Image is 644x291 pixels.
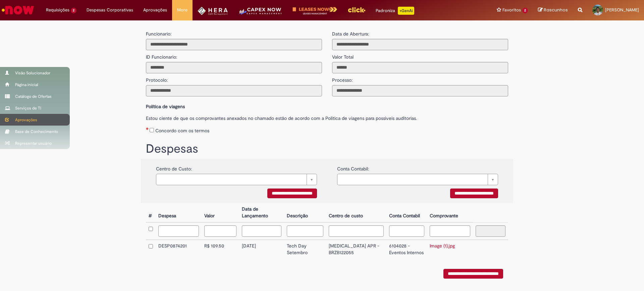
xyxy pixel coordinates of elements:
span: More [177,7,187,13]
span: 2 [522,8,528,13]
img: logo-leases-transp-branco.png [292,7,337,15]
label: Data de Abertura: [332,30,369,37]
td: Tech Day Setembro [284,240,326,259]
a: Image (1).jpg [430,243,455,249]
b: Política de viagens [146,103,185,110]
label: Concordo com os termos [155,127,209,134]
span: Rascunhos [544,7,568,13]
img: HeraLogo.png [198,7,228,15]
img: CapexLogo5.png [238,7,282,20]
th: Descrição [284,203,326,222]
img: ServiceNow [1,3,35,17]
label: Protocolo: [146,73,168,83]
td: R$ 109.50 [202,240,239,259]
th: Centro de custo [326,203,386,222]
td: 6104028 - Eventos Internos [386,240,427,259]
label: Funcionario: [146,30,171,37]
label: Conta Contabil: [337,162,369,172]
th: Despesa [156,203,202,222]
label: Valor Total [332,50,354,60]
img: click_logo_yellow_360x200.png [347,5,366,15]
td: [DATE] [239,240,284,259]
label: Centro de Custo: [156,162,192,172]
td: Image (1).jpg [427,240,473,259]
span: [PERSON_NAME] [605,7,639,13]
span: Requisições [46,7,69,13]
div: Padroniza [376,7,414,15]
span: Despesas Corporativas [87,7,133,13]
a: Limpar campo {0} [337,174,498,185]
p: +GenAi [398,7,414,15]
a: Limpar campo {0} [156,174,317,185]
th: Data de Lançamento [239,203,284,222]
td: DESP0874201 [156,240,202,259]
td: [MEDICAL_DATA] APR - BRZB122055 [326,240,386,259]
span: 2 [71,8,76,13]
th: Conta Contabil [386,203,427,222]
span: Favoritos [502,7,521,13]
h1: Despesas [146,142,508,156]
th: # [146,203,156,222]
th: Comprovante [427,203,473,222]
a: Rascunhos [538,7,568,13]
span: Aprovações [143,7,167,13]
label: Estou ciente de que os comprovantes anexados no chamado estão de acordo com a Politica de viagens... [146,112,508,122]
label: Processo: [332,73,353,83]
th: Valor [202,203,239,222]
label: ID Funcionario: [146,50,177,60]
